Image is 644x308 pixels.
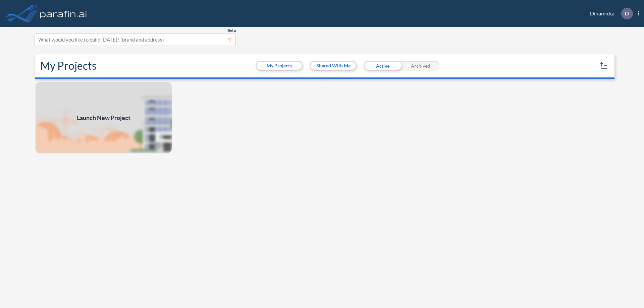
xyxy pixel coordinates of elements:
[77,113,130,122] span: Launch New Project
[257,62,302,70] button: My Projects
[40,59,97,72] h2: My Projects
[598,60,609,71] button: sort
[35,81,172,154] img: add
[580,8,639,19] div: Dinamicka
[625,10,629,16] p: D
[35,81,172,154] a: Launch New Project
[311,62,356,70] button: Shared With Me
[364,61,401,71] div: Active
[227,28,236,33] span: Beta
[39,7,88,20] img: logo
[401,61,439,71] div: Archived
